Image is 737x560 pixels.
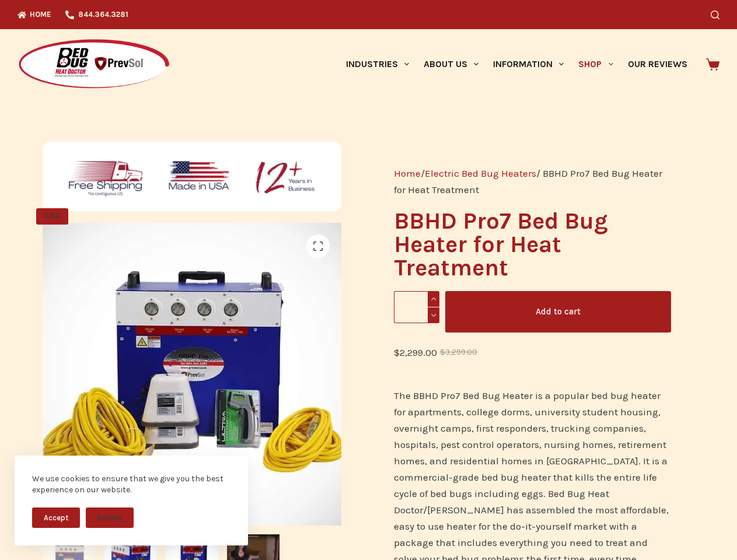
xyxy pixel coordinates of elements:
[445,291,671,332] button: Add to cart
[620,29,694,99] a: Our Reviews
[32,508,80,528] button: Accept
[338,29,694,99] nav: Primary
[338,29,416,99] a: Industries
[394,291,439,323] input: Product quantity
[32,473,230,496] div: We use cookies to ensure that we give you the best experience on our website.
[36,208,68,225] span: SALE
[425,167,536,179] a: Electric Bed Bug Heaters
[306,235,330,258] a: View full-screen image gallery
[394,209,671,279] h1: BBHD Pro7 Bed Bug Heater for Heat Treatment
[416,29,485,99] a: About Us
[440,348,445,356] span: $
[394,346,437,358] bdi: 2,299.00
[711,10,719,19] button: Search
[440,348,477,356] bdi: 3,299.00
[18,38,170,90] img: Prevsol/Bed Bug Heat Doctor
[394,165,671,198] nav: Breadcrumb
[394,346,400,358] span: $
[394,167,421,179] a: Home
[571,29,620,99] a: Shop
[486,29,571,99] a: Information
[86,508,134,528] button: Decline
[9,5,44,40] button: Open LiveChat chat widget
